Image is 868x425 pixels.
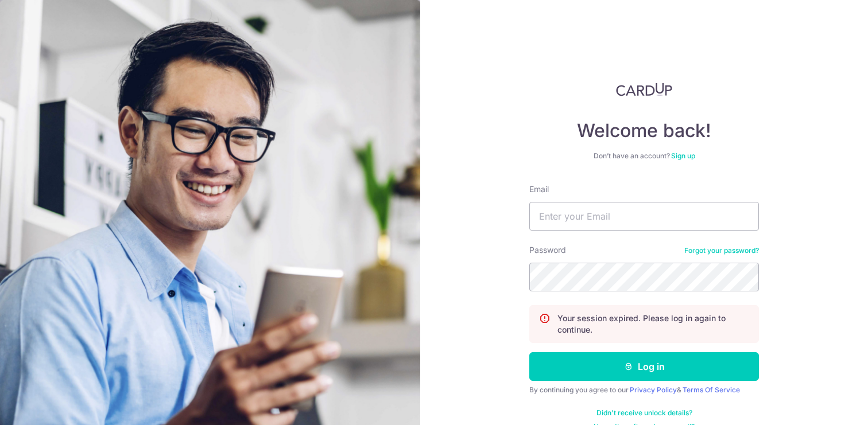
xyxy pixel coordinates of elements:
[529,202,759,231] input: Enter your Email
[529,151,759,161] div: Don’t have an account?
[616,83,672,96] img: CardUp Logo
[529,352,759,381] button: Log in
[529,244,566,256] label: Password
[557,313,749,336] p: Your session expired. Please log in again to continue.
[596,408,692,418] a: Didn't receive unlock details?
[529,119,759,142] h4: Welcome back!
[630,385,677,394] a: Privacy Policy
[529,184,549,195] label: Email
[683,385,740,394] a: Terms Of Service
[684,246,759,255] a: Forgot your password?
[671,151,695,160] a: Sign up
[529,385,759,395] div: By continuing you agree to our &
